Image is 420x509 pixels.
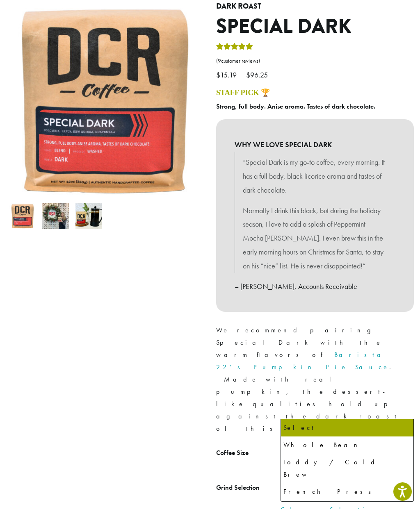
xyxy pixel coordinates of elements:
span: – [240,70,244,80]
b: Strong, full body. Anise aroma. Tastes of dark chocolate. [216,102,375,111]
h4: Dark Roast [216,2,414,11]
img: Special Dark [9,203,36,229]
img: Special Dark - Image 2 [42,203,68,229]
a: Barista 22’s Pumpkin Pie Sauce [216,350,389,371]
div: French Press [283,486,411,498]
p: We recommend pairing Special Dark with the warm flavors of . Made with real pumpkin, the dessert-... [216,324,414,435]
span: 9 [218,57,221,64]
a: (9customer reviews) [216,57,414,65]
label: Coffee Size [216,447,281,459]
div: Rated 5.00 out of 5 [216,42,253,54]
div: Toddy / Cold Brew [283,456,411,481]
h1: Special Dark [216,15,414,39]
img: Special Dark - Image 3 [75,203,102,229]
li: Select [281,419,413,436]
p: “Special Dark is my go-to coffee, every morning. It has a full body, black licorice aroma and tas... [243,155,387,197]
span: $ [216,70,220,80]
bdi: 96.25 [246,70,270,80]
div: Whole Bean [283,439,411,451]
bdi: 15.19 [216,70,239,80]
p: Normally I drink this black, but during the holiday season, I love to add a splash of Peppermint ... [243,204,387,273]
span: $ [246,70,250,80]
b: WHY WE LOVE SPECIAL DARK [235,138,395,152]
label: Grind Selection [216,482,281,494]
a: STAFF PICK 🏆 [216,89,270,97]
p: – [PERSON_NAME], Accounts Receivable [235,279,395,293]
